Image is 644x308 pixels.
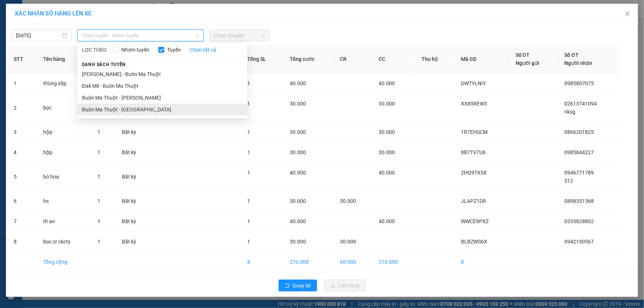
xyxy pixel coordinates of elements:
span: Người gửi [516,60,539,66]
td: bọc [37,94,92,122]
span: 30.000 [290,129,306,135]
span: Danh sách tuyến [78,61,130,68]
span: 30.000 [290,149,306,155]
li: Đak Mil - Buôn Ma Thuột [78,80,247,92]
td: 60.000 [334,252,373,272]
td: Bất kỳ [116,191,152,211]
span: 1 [247,239,250,245]
span: 30.000 [379,129,395,135]
span: Số ĐT [565,52,579,58]
span: 0946771789 [565,170,594,176]
span: 1 [97,239,100,245]
span: 1 [97,149,100,155]
span: rollback [285,283,290,289]
span: 30.000 [340,198,357,204]
span: BLBZWS6X [461,239,487,245]
span: Chọn chuyến [214,30,265,41]
td: 8 [455,252,510,272]
td: 270.000 [284,252,334,272]
span: 0985807075 [565,80,594,86]
span: DWTYLNIY [461,80,486,86]
span: JLAPZ1DR [461,198,486,204]
td: 8 [8,232,37,252]
span: Chọn tuyến - nhóm tuyến [82,30,199,41]
input: 15/10/2025 [16,31,61,39]
td: thùng xốp [37,73,92,94]
span: 1 [97,218,100,224]
td: bó hoa [37,163,92,191]
button: Close [617,4,638,24]
span: Số ĐT [516,52,530,58]
span: 30.000 [290,101,306,107]
td: th an [37,211,92,232]
span: XX85REW3 [461,101,487,107]
td: Bất kỳ [116,122,152,142]
span: 8B7TV7U6 [461,149,486,155]
button: uploadLên hàng [324,280,366,291]
td: 1 [8,73,37,94]
span: Tuyến [164,46,184,54]
th: Tổng SL [241,45,284,73]
span: XÁC NHẬN SỐ HÀNG LÊN XE [15,10,92,17]
span: 1 [97,129,100,135]
th: CC [373,45,416,73]
td: 5 [8,163,37,191]
td: 2 [8,94,37,122]
th: Thu hộ [416,45,455,73]
span: 1 [247,129,250,135]
span: Quay lại [293,281,311,290]
td: Bất kỳ [116,232,152,252]
td: bọc cr ckcty [37,232,92,252]
span: 1R7EHSCM [461,129,488,135]
span: 0985844227 [565,149,594,155]
span: 1 [97,174,100,180]
span: 1 [247,198,250,204]
th: STT [8,45,37,73]
span: 30.000 [379,101,395,107]
td: Bất kỳ [116,163,152,191]
span: 2HQ9TXSX [461,170,487,176]
li: Buôn Ma Thuột - [GEOGRAPHIC_DATA] [78,104,247,115]
span: 312 [565,178,574,184]
td: Bất kỳ [116,142,152,163]
span: 40.000 [379,170,395,176]
span: 30.000 [290,239,306,245]
th: Tổng cước [284,45,334,73]
td: hộp [37,122,92,142]
td: Tổng cộng [37,252,92,272]
button: rollbackQuay lại [279,280,317,291]
td: 3 [8,122,37,142]
span: 0942190567 [565,239,594,245]
span: 40.000 [290,80,306,86]
span: 40.000 [290,218,306,224]
span: 30.000 [379,149,395,155]
span: down [195,33,200,38]
td: hộp [37,142,92,163]
th: Tên hàng [37,45,92,73]
span: 40.000 [290,170,306,176]
span: 1 [247,149,250,155]
td: hs [37,191,92,211]
li: [PERSON_NAME] - Buôn Ma Thuột [78,68,247,80]
td: Bất kỳ [116,211,152,232]
span: WWCE9PXZ [461,218,489,224]
td: 8 [241,252,284,272]
span: 1 [247,170,250,176]
span: 40.000 [379,218,395,224]
span: 1 [247,80,250,86]
li: Buôn Ma Thuột - [PERSON_NAME] [78,92,247,104]
span: LỌC THEO [82,46,107,54]
span: Người nhận [565,60,593,66]
span: 1 [97,198,100,204]
a: Chọn tất cả [190,46,216,54]
td: 4 [8,142,37,163]
td: 6 [8,191,37,211]
span: close [625,11,631,17]
span: 0333828802 [565,218,594,224]
span: 1 [247,101,250,107]
span: 30.000 [340,239,357,245]
span: 40.000 [379,80,395,86]
th: Mã GD [455,45,510,73]
td: 210.000 [373,252,416,272]
span: Nhóm tuyến [118,46,152,54]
